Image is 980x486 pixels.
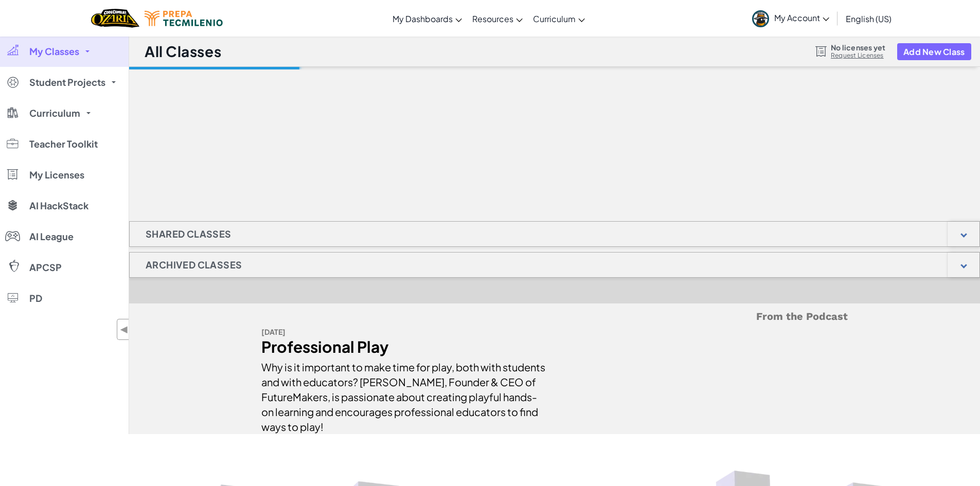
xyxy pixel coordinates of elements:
span: My Licenses [29,170,84,179]
h5: From the Podcast [261,309,848,325]
h1: Archived Classes [130,252,258,278]
img: Home [91,8,139,29]
a: Curriculum [528,5,590,32]
span: My Account [774,12,829,23]
h1: All Classes [145,42,221,61]
span: Resources [472,13,513,24]
a: Ozaria by CodeCombat logo [91,8,139,29]
span: No licenses yet [831,43,885,51]
a: My Account [747,2,834,34]
img: avatar [752,10,769,27]
span: My Classes [29,47,79,56]
img: Tecmilenio logo [145,11,223,26]
span: My Dashboards [393,13,453,24]
a: Request Licenses [831,51,885,60]
span: ◀ [120,322,129,337]
span: Curriculum [29,109,80,118]
div: Professional Play [261,339,547,354]
div: [DATE] [261,325,547,339]
span: AI League [29,232,74,241]
span: Curriculum [533,13,576,24]
button: Add New Class [897,43,971,60]
h1: Shared Classes [130,221,247,247]
span: AI HackStack [29,201,88,210]
div: Why is it important to make time for play, both with students and with educators? [PERSON_NAME], ... [261,354,547,434]
a: My Dashboards [387,5,467,32]
a: Resources [467,5,528,32]
span: English (US) [846,13,892,24]
span: Teacher Toolkit [29,139,98,149]
a: English (US) [841,5,897,32]
span: Student Projects [29,78,105,87]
